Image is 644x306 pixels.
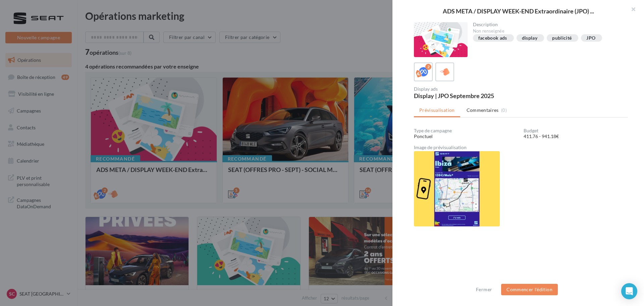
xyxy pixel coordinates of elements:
button: Fermer [473,286,495,294]
div: Display | JPO Septembre 2025 [414,93,518,99]
div: Image de prévisualisation [414,145,628,150]
img: 7390d9d7c1097c22387f6aa3c1afeff3.jpg [414,151,500,226]
div: Open Intercom Messenger [621,283,637,299]
div: facebook ads [478,36,507,41]
div: Description [473,22,623,27]
div: publicité [552,36,572,41]
div: Display ads [414,87,518,91]
div: display [522,36,537,41]
div: Type de campagne [414,128,518,133]
div: Budget [524,128,628,133]
div: Non renseignée [473,28,623,34]
div: 2 [425,64,431,70]
span: (0) [501,107,507,113]
button: Commencer l'édition [501,284,558,295]
div: Ponctuel [414,133,518,140]
span: ADS META / DISPLAY WEEK-END Extraordinaire (JPO) ... [443,8,594,14]
div: 411.76 - 941.18€ [524,133,628,140]
span: Commentaires [467,107,499,114]
div: JPO [586,36,595,41]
